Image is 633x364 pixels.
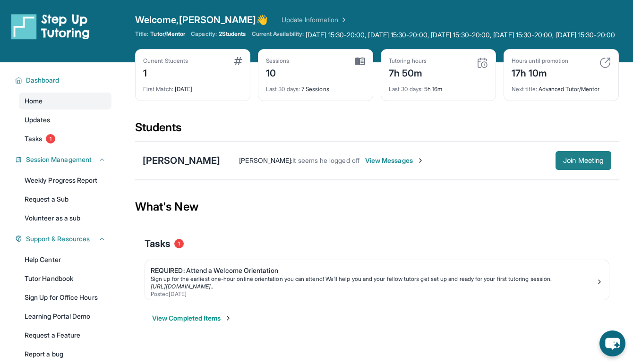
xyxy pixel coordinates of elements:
div: Tutoring hours [389,57,427,65]
a: Request a Feature [19,327,111,344]
div: Posted [DATE] [151,290,596,298]
div: [PERSON_NAME] [143,154,220,167]
span: Last 30 days : [389,85,423,93]
img: logo [11,13,90,40]
div: 1 [143,65,188,80]
div: Current Students [143,57,188,65]
div: REQUIRED: Attend a Welcome Orientation [151,266,596,275]
span: Tutor/Mentor [150,30,185,38]
button: View Completed Items [152,313,232,323]
span: Tasks [25,134,42,144]
a: Updates [19,111,111,128]
span: Current Availability: [252,30,304,40]
img: card [234,57,242,65]
span: It seems he logged off [292,156,359,164]
span: Welcome, [PERSON_NAME] 👋 [135,13,268,26]
span: Join Meeting [563,158,604,163]
div: Advanced Tutor/Mentor [512,80,611,93]
a: Learning Portal Demo [19,308,111,325]
a: Sign Up for Office Hours [19,289,111,306]
button: Join Meeting [556,151,611,170]
a: Home [19,93,111,110]
div: Hours until promotion [512,57,568,65]
button: Support & Resources [22,234,106,244]
span: 1 [46,134,55,144]
div: [DATE] [143,80,242,93]
span: Last 30 days : [266,85,300,93]
img: Chevron Right [338,15,348,25]
span: First Match : [143,85,173,93]
img: Chevron-Right [417,157,424,164]
span: Tasks [145,237,171,250]
button: chat-button [599,330,625,356]
span: View Messages [365,156,424,165]
span: Title: [135,30,148,38]
a: Report a bug [19,346,111,363]
span: [DATE] 15:30-20:00, [DATE] 15:30-20:00, [DATE] 15:30-20:00, [DATE] 15:30-20:00, [DATE] 15:30-20:00 [306,30,615,40]
div: What's New [135,186,619,228]
a: Tasks1 [19,130,111,147]
a: Volunteer as a sub [19,210,111,227]
a: Tutor Handbook [19,270,111,287]
img: card [599,57,611,68]
span: 2 Students [219,30,246,38]
span: Next title : [512,85,537,93]
div: 7 Sessions [266,80,365,93]
span: 1 [174,239,184,248]
a: Request a Sub [19,191,111,208]
span: Updates [25,115,51,125]
div: 17h 10m [512,65,568,80]
a: [URL][DOMAIN_NAME].. [151,283,214,290]
button: Session Management [22,155,106,164]
div: 10 [266,65,290,80]
span: Session Management [26,155,92,164]
a: Help Center [19,251,111,268]
button: Dashboard [22,76,106,85]
img: card [355,57,365,66]
div: Sign up for the earliest one-hour online orientation you can attend! We’ll help you and your fell... [151,275,596,283]
a: Weekly Progress Report [19,172,111,189]
a: Update Information [282,15,348,25]
div: Sessions [266,57,290,65]
div: 7h 50m [389,65,427,80]
a: REQUIRED: Attend a Welcome OrientationSign up for the earliest one-hour online orientation you ca... [145,260,609,300]
span: Dashboard [26,76,60,85]
div: 5h 16m [389,80,488,93]
span: [PERSON_NAME] : [239,156,292,164]
span: Capacity: [191,30,217,38]
img: card [477,57,488,68]
span: Support & Resources [26,234,90,244]
div: Students [135,120,619,141]
span: Home [25,96,43,106]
